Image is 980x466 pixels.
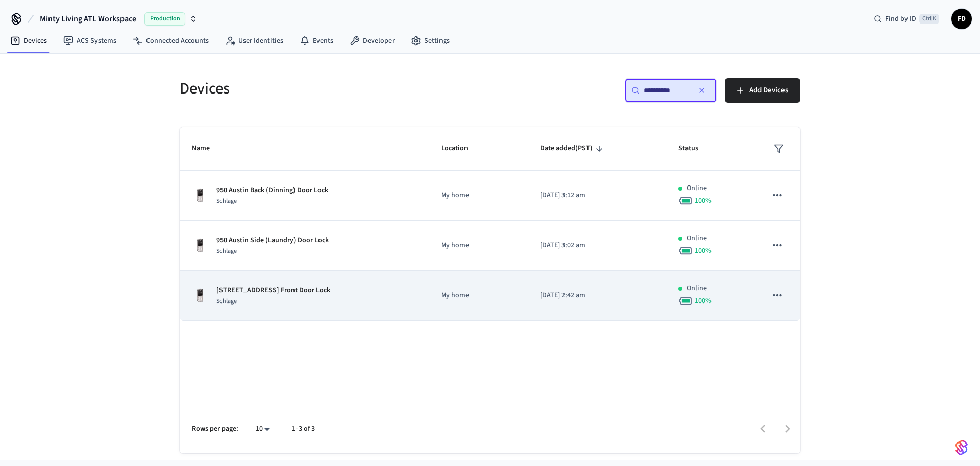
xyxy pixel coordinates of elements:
[40,13,136,25] span: Minty Living ATL Workspace
[216,235,329,246] p: 950 Austin Side (Laundry) Door Lock
[291,424,315,434] p: 1–3 of 3
[695,196,712,206] span: 100 %
[441,141,481,156] span: Location
[441,190,516,201] p: My home
[695,296,712,306] span: 100 %
[540,240,654,251] p: [DATE] 3:02 am
[216,185,328,196] p: 950 Austin Back (Dinning) Door Lock
[919,14,939,24] span: Ctrl K
[192,424,238,434] p: Rows per page:
[192,238,208,254] img: Yale Assure Touchscreen Wifi Smart Lock, Satin Nickel, Front
[540,290,654,301] p: [DATE] 2:42 am
[540,190,654,201] p: [DATE] 3:12 am
[144,12,185,26] span: Production
[216,297,237,306] span: Schlage
[251,422,275,436] div: 10
[687,283,707,294] p: Online
[403,32,458,50] a: Settings
[192,288,208,304] img: Yale Assure Touchscreen Wifi Smart Lock, Satin Nickel, Front
[125,32,217,50] a: Connected Accounts
[687,183,707,194] p: Online
[725,78,800,103] button: Add Devices
[952,10,971,28] span: FD
[749,84,788,97] span: Add Devices
[951,9,972,29] button: FD
[866,10,947,28] div: Find by IDCtrl K
[192,141,223,156] span: Name
[695,246,712,256] span: 100 %
[180,78,484,99] h5: Devices
[955,439,968,456] img: SeamLogoGradient.69752ec5.svg
[217,32,291,50] a: User Identities
[216,285,330,296] p: [STREET_ADDRESS] Front Door Lock
[291,32,341,50] a: Events
[441,240,516,251] p: My home
[216,247,237,255] span: Schlage
[341,32,403,50] a: Developer
[441,290,516,301] p: My home
[687,233,707,244] p: Online
[678,141,712,156] span: Status
[180,127,800,321] table: sticky table
[216,197,237,205] span: Schlage
[55,32,125,50] a: ACS Systems
[192,188,208,204] img: Yale Assure Touchscreen Wifi Smart Lock, Satin Nickel, Front
[2,32,55,50] a: Devices
[885,14,916,24] span: Find by ID
[540,141,606,156] span: Date added(PST)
